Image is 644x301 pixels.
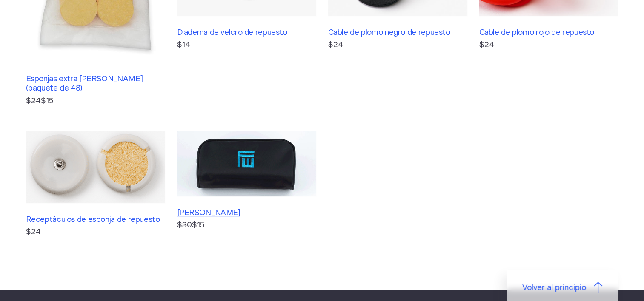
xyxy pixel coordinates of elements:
h3: Diadema de velcro de repuesto [177,28,316,37]
img: Bolsa Fisher Wallace [177,131,316,196]
h3: Cable de plomo negro de repuesto [328,28,467,37]
p: $24 [328,39,467,51]
p: $14 [177,39,316,51]
font: $15 [26,97,53,105]
h3: Receptáculos de esponja de repuesto [26,215,165,224]
p: $24 [26,226,165,238]
h3: Esponjas extra [PERSON_NAME] (paquete de 48) [26,74,165,94]
img: Receptáculos de esponja de repuesto [26,131,165,203]
s: $30 [177,221,192,229]
span: Volver al principio [522,282,586,294]
s: $24 [26,97,41,105]
font: $15 [177,221,204,229]
h3: [PERSON_NAME] [177,208,316,218]
p: $24 [479,39,618,51]
a: [PERSON_NAME] $30$15 [177,131,316,238]
a: Receptáculos de esponja de repuesto$24 [26,131,165,238]
h3: Cable de plomo rojo de repuesto [479,28,618,37]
